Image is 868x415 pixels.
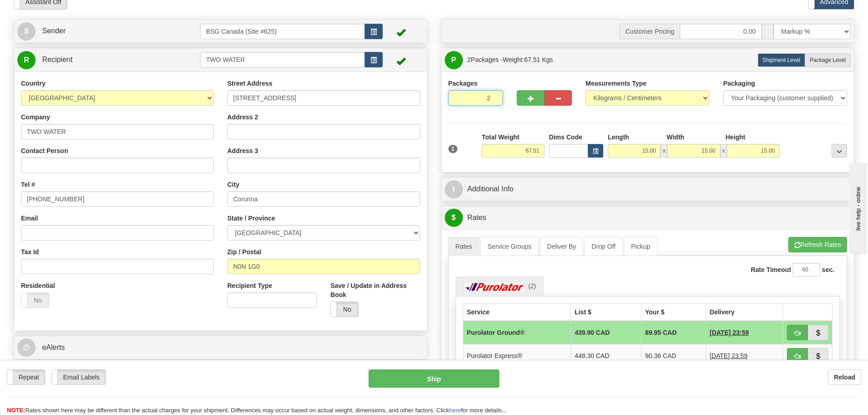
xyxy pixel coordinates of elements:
[720,144,727,158] span: x
[21,79,46,88] label: Country
[21,293,49,307] label: No
[21,247,39,256] label: Tax Id
[624,237,657,256] a: Pickup
[227,146,258,155] label: Address 3
[725,133,745,142] label: Height
[227,281,272,290] label: Recipient Type
[445,209,463,227] span: $
[200,24,365,39] input: Sender Id
[661,144,667,158] span: x
[445,51,851,69] a: P 2Packages -Weight:67.51 Kgs
[542,56,553,63] span: Kgs
[227,79,272,88] label: Street Address
[832,144,847,158] div: ...
[524,56,540,63] span: 67.51
[21,214,38,223] label: Email
[17,51,36,69] span: R
[467,56,471,63] span: 2
[17,22,200,41] a: S Sender
[549,133,582,142] label: Dims Code
[641,303,706,321] th: Your $
[21,146,68,155] label: Contact Person
[667,133,684,142] label: Width
[42,27,66,35] span: Sender
[448,237,480,256] a: Rates
[847,161,867,254] iframe: chat widget
[571,303,642,321] th: List $
[810,57,846,63] span: Package Level
[227,180,239,189] label: City
[463,344,571,367] td: Purolator Express®
[528,282,536,290] span: (2)
[7,8,84,15] div: live help - online
[463,321,571,344] td: Purolator Ground®
[227,214,275,223] label: State / Province
[445,209,851,227] a: $Rates
[200,52,365,67] input: Recipient Id
[227,247,262,256] label: Zip / Postal
[52,370,105,384] label: Email Labels
[503,56,553,63] span: Weight:
[463,282,527,292] img: Purolator
[571,321,642,344] td: 439.90 CAD
[21,180,35,189] label: Tel #
[828,369,861,385] button: Reload
[17,51,180,69] a: R Recipient
[445,180,463,199] span: I
[331,302,358,317] label: No
[42,343,65,351] span: eAlerts
[467,51,553,69] span: Packages -
[619,24,679,39] span: Customer Pricing
[227,90,420,106] input: Enter a location
[571,344,642,367] td: 448.30 CAD
[584,237,623,256] a: Drop Off
[540,237,584,256] a: Deliver By
[763,57,801,63] span: Shipment Level
[449,407,461,414] a: here
[445,51,463,69] span: P
[641,344,706,367] td: 90.36 CAD
[710,351,748,360] span: 1 Day
[482,133,519,142] label: Total Weight
[788,237,847,252] button: Refresh Rates
[369,369,499,388] button: Ship
[7,407,25,414] span: NOTE:
[822,265,834,274] label: sec.
[21,113,50,122] label: Company
[586,79,647,88] label: Measurements Type
[227,113,258,122] label: Address 2
[448,79,478,88] label: Packages
[641,321,706,344] td: 89.95 CAD
[17,338,424,357] a: @ eAlerts
[21,281,55,290] label: Residential
[463,303,571,321] th: Service
[834,374,855,381] b: Reload
[480,237,539,256] a: Service Groups
[608,133,629,142] label: Length
[445,180,851,199] a: IAdditional Info
[706,303,783,321] th: Delivery
[17,22,36,41] span: S
[17,338,36,357] span: @
[448,145,458,153] span: 1
[42,56,72,63] span: Recipient
[330,281,420,299] label: Save / Update in Address Book
[710,328,749,337] span: 1 Day
[751,265,791,274] label: Rate Timeout
[7,370,45,384] label: Repeat
[723,79,755,88] label: Packaging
